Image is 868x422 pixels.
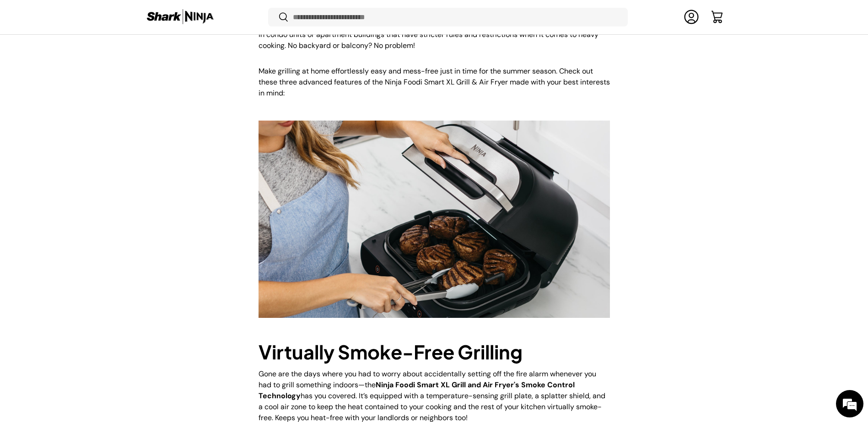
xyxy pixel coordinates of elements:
[259,66,610,99] p: Make grilling at home effortlessly easy and mess-free just in time for the summer season. Check o...
[259,18,610,51] p: While this versatile device is a perfect addition to anyone’s home, it’s especially helpful for t...
[259,340,610,364] h2: Virtually Smoke-Free Grilling
[134,281,166,294] em: Submit
[5,249,174,281] textarea: Type your message and click 'Submit'
[259,380,575,401] strong: Ninja Foodi Smart XL Grill and Air Fryer's Smoke Control Technology
[48,51,154,63] div: Leave a message
[150,5,172,26] div: Minimize live chat window
[146,8,215,26] img: Shark Ninja Philippines
[259,113,610,322] img: grilling-burgers-using-the-ninja-foodi-smart-xl-grill-and-air-fryer-full-view-sharkninja-philippines
[19,115,160,207] span: We are offline. Please leave us a message.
